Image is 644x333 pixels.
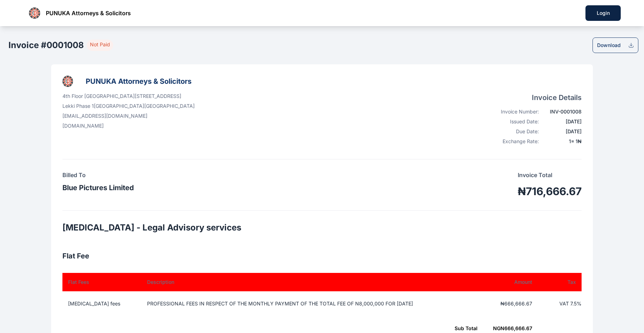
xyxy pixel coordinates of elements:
[493,128,539,135] div: Due Date:
[597,42,621,49] div: Download
[86,76,192,87] h3: PUNUKA Attorneys & Solicitors
[139,291,478,316] td: PROFESSIONAL FEES IN RESPECT OF THE MONTHLY PAYMENT OF THE TOTAL FEE OF N8,000,000 FOR [DATE]
[87,40,113,51] span: Not Paid
[62,273,139,291] th: Flat Fees
[62,76,73,87] img: businessLogo
[585,5,621,21] button: Login
[62,291,139,316] td: [MEDICAL_DATA] fees
[8,40,84,51] h2: Invoice # 0001008
[29,7,40,19] img: businessLogo
[478,291,538,316] td: ₦666,666.67
[62,103,195,110] p: Lekki Phase 1 [GEOGRAPHIC_DATA] [GEOGRAPHIC_DATA]
[543,108,582,115] div: INV-0001008
[62,182,134,193] h3: Blue Pictures Limited
[139,273,478,291] th: Description
[62,222,582,233] h2: [MEDICAL_DATA] - Legal Advisory services
[62,250,582,262] h3: Flat Fee
[518,171,582,179] p: Invoice Total
[538,273,582,291] th: Tax
[493,138,539,145] div: Exchange Rate:
[543,118,582,125] div: [DATE]
[62,171,134,179] h4: Billed To
[62,122,195,129] p: [DOMAIN_NAME]
[597,10,609,17] div: Login
[62,112,195,119] p: [EMAIL_ADDRESS][DOMAIN_NAME]
[62,93,195,100] p: 4th Floor [GEOGRAPHIC_DATA][STREET_ADDRESS]
[543,128,582,135] div: [DATE]
[518,185,582,198] h1: ₦716,666.67
[46,9,131,17] span: PUNUKA Attorneys & Solicitors
[493,108,539,115] div: Invoice Number:
[493,93,582,103] h4: Invoice Details
[478,273,538,291] th: Amount
[493,118,539,125] div: Issued Date:
[538,291,582,316] td: VAT 7.5 %
[543,138,582,145] div: 1 = 1 ₦
[6,37,113,53] button: Invoice #0001008 Not Paid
